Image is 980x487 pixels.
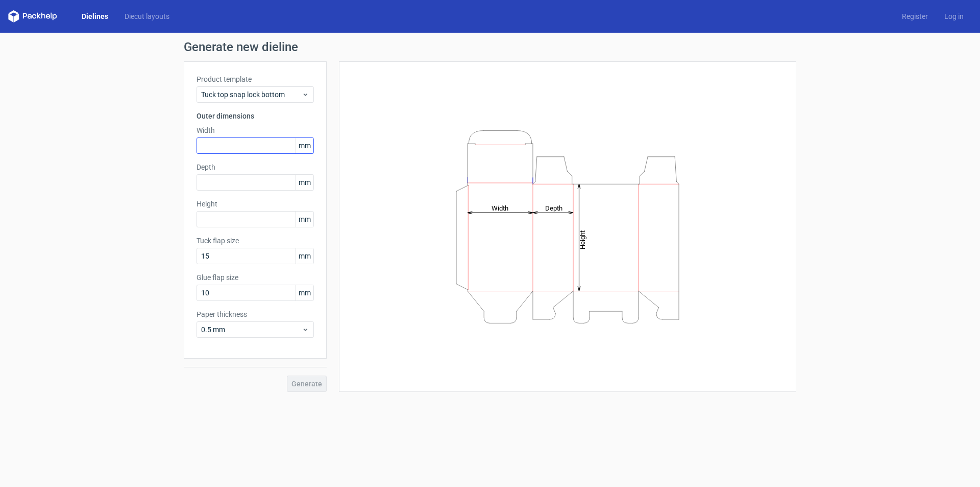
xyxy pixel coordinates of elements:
label: Product template [197,74,314,84]
span: mm [296,212,313,227]
label: Width [197,125,314,135]
a: Diecut layouts [116,11,178,21]
h3: Outer dimensions [197,111,314,121]
span: mm [296,175,313,190]
tspan: Depth [545,204,562,212]
span: mm [296,138,313,153]
label: Paper thickness [197,309,314,319]
tspan: Width [492,204,508,212]
span: 0.5 mm [201,324,302,335]
a: Dielines [73,11,116,21]
label: Tuck flap size [197,236,314,246]
h1: Generate new dieline [184,41,796,53]
tspan: Height [579,230,586,249]
span: mm [296,248,313,264]
a: Register [894,11,936,21]
label: Depth [197,162,314,172]
span: Tuck top snap lock bottom [201,89,302,100]
label: Height [197,199,314,209]
span: mm [296,285,313,300]
label: Glue flap size [197,272,314,283]
a: Log in [936,11,972,21]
